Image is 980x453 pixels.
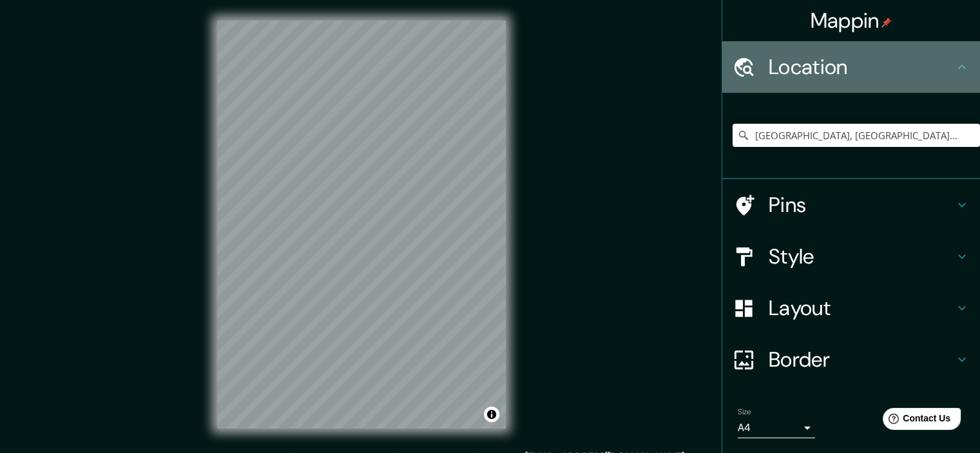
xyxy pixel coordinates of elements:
[865,403,966,439] iframe: Help widget launcher
[811,8,892,34] h4: Mappin
[484,407,499,422] button: Toggle attribution
[733,124,980,147] input: Pick your city or area
[722,231,980,282] div: Style
[769,54,954,80] h4: Location
[722,334,980,385] div: Border
[769,347,954,372] h4: Border
[769,244,954,269] h4: Style
[769,295,954,321] h4: Layout
[722,179,980,231] div: Pins
[722,41,980,93] div: Location
[722,282,980,334] div: Layout
[738,418,815,438] div: A4
[217,21,506,429] canvas: Map
[738,407,751,418] label: Size
[769,192,954,218] h4: Pins
[881,17,892,28] img: pin-icon.png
